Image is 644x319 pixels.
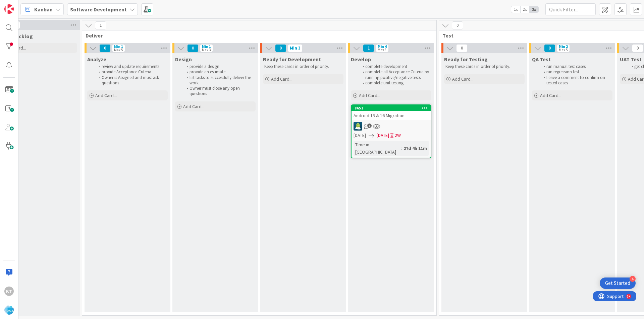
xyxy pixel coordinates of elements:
div: Min 4 [378,45,387,48]
span: : [401,145,402,152]
p: Keep these cards in order of priority. [445,64,523,69]
span: Develop [351,56,371,63]
p: Keep these cards in order of priority. [264,64,342,69]
div: KT [4,287,14,296]
span: UAT Test [620,56,642,63]
div: Max 3 [202,48,211,52]
a: 8651Android 15 & 16 MigrationRD[DATE][DATE]2WTime in [GEOGRAPHIC_DATA]:27d 4h 11m [351,104,431,158]
span: Kanban [34,5,53,13]
span: 0 [544,44,555,52]
li: provide an estimate [183,69,255,75]
div: 8651 [355,106,431,110]
div: Open Get Started checklist, remaining modules: 4 [600,277,636,289]
span: Deliver [86,32,428,39]
span: Analyze [87,56,106,63]
div: Min 2 [559,45,568,48]
b: Software Development [70,6,127,13]
div: 8651Android 15 & 16 Migration [352,105,431,120]
span: 0 [187,44,199,52]
input: Quick Filter... [545,3,596,15]
div: RD [352,122,431,131]
span: 0 [275,44,286,52]
li: review and update requirements [95,64,167,69]
span: [DATE] [377,132,389,139]
span: 1x [511,6,520,13]
div: Time in [GEOGRAPHIC_DATA] [354,141,401,156]
div: 9+ [34,3,37,8]
span: 1 [367,124,372,128]
span: Add Card... [359,92,380,98]
span: Ready for Testing [444,56,488,63]
div: Max 8 [378,48,386,52]
span: Add Card... [183,103,205,109]
li: complete development [359,64,430,69]
li: run manual test cases [540,64,611,69]
span: 3x [529,6,538,13]
span: Add Card... [540,92,561,98]
div: Android 15 & 16 Migration [352,111,431,120]
span: Add Card... [95,92,117,98]
span: 1 [363,44,374,52]
span: Add Card... [452,76,474,82]
span: 0 [456,44,468,52]
li: Owner must close any open questions [183,86,255,97]
div: 27d 4h 11m [402,145,429,152]
div: Min 3 [290,47,301,50]
div: 8651 [352,105,431,111]
span: 2x [520,6,529,13]
span: Add Card... [271,76,292,82]
div: Get Started [605,280,630,287]
div: Min 1 [114,45,123,48]
span: Design [175,56,192,63]
span: Ready for Development [263,56,321,63]
img: avatar [4,305,14,315]
li: Owner is Assigned and must ask questions [95,75,167,86]
span: [DATE] [354,132,366,139]
li: provide Acceptance Criteria [95,69,167,75]
div: Max 5 [114,48,123,52]
div: Min 1 [202,45,211,48]
li: complete all Acceptance Criteria by running positive/negative tests [359,69,430,80]
li: provide a design [183,64,255,69]
span: 0 [632,44,643,52]
li: complete unit testing [359,80,430,86]
img: RD [354,122,362,131]
div: Max 5 [559,48,568,52]
span: 0 [99,44,111,52]
span: 1 [95,21,106,29]
span: QA Test [532,56,551,63]
span: 0 [452,21,463,29]
li: Leave a comment to confirm on tested cases [540,75,611,86]
div: 4 [630,276,636,282]
img: Visit kanbanzone.com [4,4,14,14]
div: 2W [395,132,401,139]
li: run regression test [540,69,611,75]
span: Support [14,1,31,9]
li: list tasks to successfully deliver the work [183,75,255,86]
